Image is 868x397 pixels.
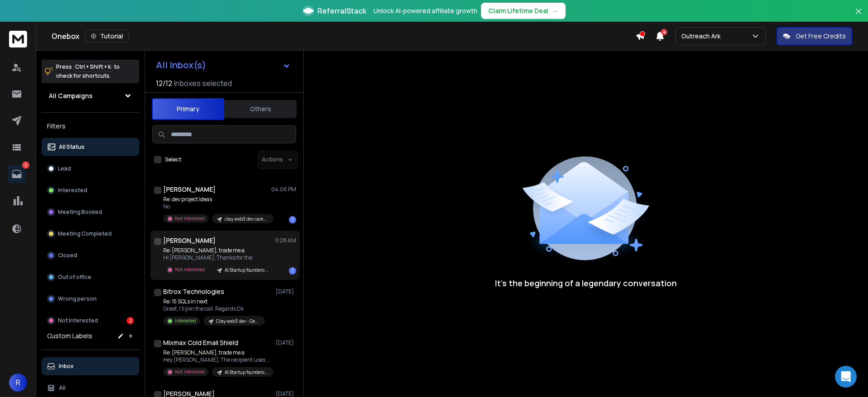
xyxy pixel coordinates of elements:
p: Not Interested [175,369,205,375]
p: No [163,203,272,210]
button: Close banner [853,5,864,27]
button: Inbox [42,357,139,375]
p: Meeting Completed [58,230,112,237]
button: Wrong person [42,290,139,308]
p: Closed [58,252,77,259]
button: Claim Lifetime Deal→ [481,3,566,19]
p: clay web3 dev campaign [225,216,268,222]
button: Primary [152,98,224,120]
p: [DATE] [276,339,296,346]
span: ReferralStack [317,5,366,16]
p: AI Startup founders - twist try [225,369,268,376]
p: Wrong person [58,295,97,302]
div: Onebox [52,30,636,43]
button: All Status [42,138,139,156]
button: Not Interested2 [42,312,139,330]
div: 2 [127,317,134,324]
p: It’s the beginning of a legendary conversation [495,277,677,289]
p: [DATE] [276,288,296,295]
button: Interested [42,181,139,199]
h3: Filters [42,120,139,132]
button: Closed [42,246,139,265]
h3: Custom Labels [47,331,92,340]
label: Select [165,156,181,163]
h1: All Inbox(s) [156,61,206,70]
button: All Campaigns [42,87,139,105]
p: Not Interested [175,266,205,273]
p: Press to check for shortcuts. [56,62,120,80]
p: Hey [PERSON_NAME], The recipient uses Mixmax [163,356,272,364]
button: R [9,373,27,392]
h1: [PERSON_NAME] [163,185,216,194]
p: Out of office [58,274,91,281]
h1: Mixmax Cold Email Shield [163,338,238,347]
p: AI Startup founders - twist try [225,267,268,274]
p: Clay web3 dev - General [216,318,259,325]
p: Great, I'll join the call. Regards Dk [163,305,265,312]
p: All [59,384,66,392]
div: 1 [289,216,296,223]
p: Get Free Credits [796,32,846,41]
p: Unlock AI-powered affiliate growth [373,6,477,15]
button: All Inbox(s) [149,56,298,74]
h1: [PERSON_NAME] [163,236,216,245]
p: 11:28 AM [275,237,296,244]
button: Others [224,99,297,119]
p: Inbox [59,363,74,370]
p: Not Interested [58,317,98,324]
span: Ctrl + Shift + k [74,61,112,72]
div: Open Intercom Messenger [835,366,857,388]
p: 04:06 PM [271,186,296,193]
p: Lead [58,165,71,172]
p: Re: [PERSON_NAME], trade me a [163,349,272,356]
p: Re: 15 SQLs in next [163,298,265,305]
span: 12 / 12 [156,78,172,89]
h1: Bitrox Technologies [163,287,224,296]
p: Re: [PERSON_NAME], trade me a [163,247,272,254]
p: Not Interested [175,215,205,222]
span: 4 [661,29,667,35]
p: All Status [59,143,85,151]
button: All [42,379,139,397]
button: Tutorial [85,30,129,43]
div: 1 [289,267,296,274]
p: Hi [PERSON_NAME], Thanks for the [163,254,272,261]
p: Re: dev project ideas [163,196,272,203]
p: Outreach Ark [681,32,724,41]
p: 2 [22,161,29,169]
p: Interested [58,187,87,194]
p: Meeting Booked [58,208,102,216]
button: Meeting Booked [42,203,139,221]
h1: All Campaigns [49,91,93,100]
button: Meeting Completed [42,225,139,243]
button: Lead [42,160,139,178]
a: 2 [8,165,26,183]
h3: Inboxes selected [174,78,232,89]
span: → [552,6,558,15]
p: Interested [175,317,196,324]
button: Get Free Credits [777,27,852,45]
button: Out of office [42,268,139,286]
